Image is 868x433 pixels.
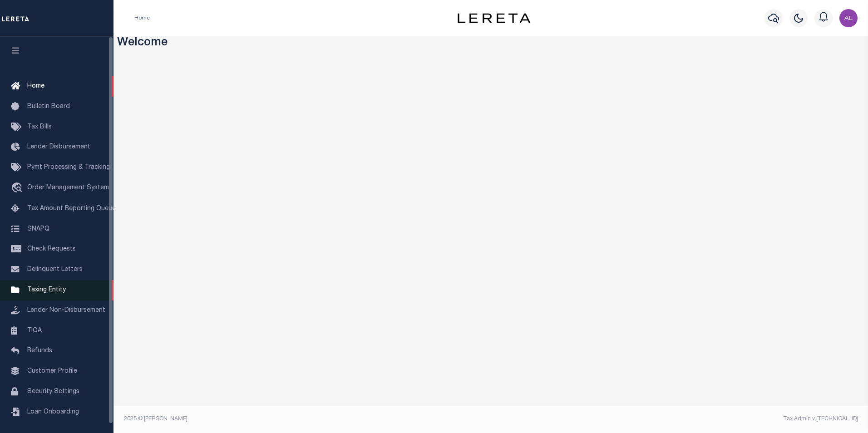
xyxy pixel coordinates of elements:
span: Tax Bills [27,124,52,130]
span: Taxing Entity [27,287,66,293]
span: Lender Disbursement [27,144,90,150]
div: 2025 © [PERSON_NAME]. [117,415,491,423]
span: Refunds [27,348,52,354]
span: Bulletin Board [27,103,70,110]
span: Tax Amount Reporting Queue [27,206,116,212]
span: Customer Profile [27,368,77,374]
img: logo-dark.svg [458,13,530,23]
img: svg+xml;base64,PHN2ZyB4bWxucz0iaHR0cDovL3d3dy53My5vcmcvMjAwMC9zdmciIHBvaW50ZXItZXZlbnRzPSJub25lIi... [839,9,858,27]
div: Tax Admin v.[TECHNICAL_ID] [498,415,858,423]
span: Loan Onboarding [27,409,79,415]
span: Home [27,83,44,89]
span: Security Settings [27,389,79,395]
span: Pymt Processing & Tracking [27,164,110,171]
span: Order Management System [27,185,109,191]
span: Lender Non-Disbursement [27,307,105,314]
span: SNAPQ [27,226,49,232]
i: travel_explore [11,182,25,194]
h3: Welcome [117,36,865,50]
li: Home [134,14,150,22]
span: Delinquent Letters [27,266,83,273]
span: TIQA [27,327,42,334]
span: Check Requests [27,246,76,252]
